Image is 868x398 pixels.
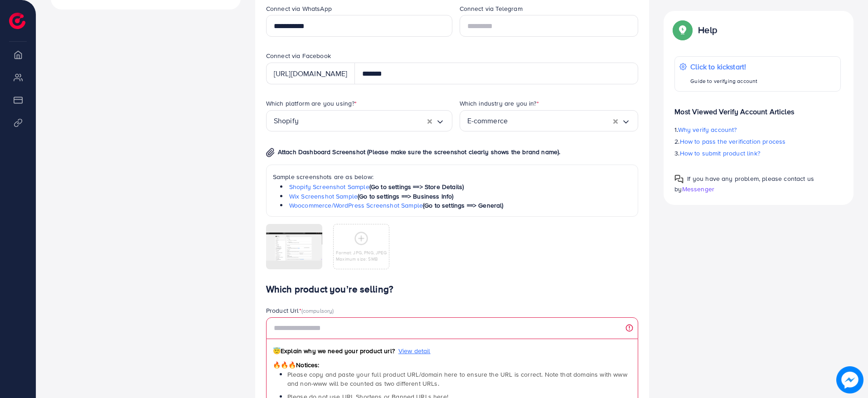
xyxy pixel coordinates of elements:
img: logo [9,13,25,29]
span: (Go to settings ==> Business Info) [358,192,453,201]
span: How to submit product link? [680,149,760,158]
img: img [266,148,275,157]
p: Sample screenshots are as below: [273,171,632,182]
p: Format: JPG, PNG, JPEG [336,249,387,256]
p: 3. [674,148,841,159]
span: View detail [398,346,431,355]
img: Popup guide [674,22,691,38]
p: Guide to verifying account [690,76,757,87]
button: Clear Selected [427,116,432,126]
img: img uploaded [266,233,322,261]
button: Clear Selected [613,116,618,126]
input: Search for option [508,114,613,128]
div: Search for option [266,110,452,131]
p: Help [698,24,717,35]
label: Product Url [266,306,334,315]
span: Shopify [274,114,299,128]
label: Which industry are you in? [460,99,539,108]
a: Shopify Screenshot Sample [289,182,369,191]
span: (Go to settings ==> General) [423,201,503,210]
label: Connect via Facebook [266,51,331,60]
span: Why verify account? [678,125,737,134]
span: How to pass the verification process [680,137,786,146]
label: Connect via WhatsApp [266,4,332,13]
label: Connect via Telegram [460,4,523,13]
p: 1. [674,124,841,135]
a: Wix Screenshot Sample [289,192,358,201]
span: 🔥🔥🔥 [273,360,296,369]
h4: Which product you’re selling? [266,284,639,295]
p: 2. [674,136,841,147]
img: Popup guide [674,175,684,184]
input: Search for option [299,114,427,128]
p: Click to kickstart! [690,61,757,72]
p: Most Viewed Verify Account Articles [674,99,841,117]
p: Maximum size: 5MB [336,256,387,262]
span: If you have any problem, please contact us by [674,174,814,194]
span: Please copy and paste your full product URL/domain here to ensure the URL is correct. Note that d... [287,370,627,388]
img: image [837,367,863,393]
span: (compulsory) [301,306,334,315]
span: (Go to settings ==> Store Details) [369,182,464,191]
a: Woocommerce/WordPress Screenshot Sample [289,201,423,210]
div: [URL][DOMAIN_NAME] [266,63,355,84]
span: Messenger [682,184,714,194]
div: Search for option [460,110,639,131]
label: Which platform are you using? [266,99,357,108]
span: Explain why we need your product url? [273,346,395,355]
span: Attach Dashboard Screenshot (Please make sure the screenshot clearly shows the brand name). [278,147,561,156]
span: 😇 [273,346,281,355]
span: E-commerce [467,114,508,128]
span: Notices: [273,360,320,369]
